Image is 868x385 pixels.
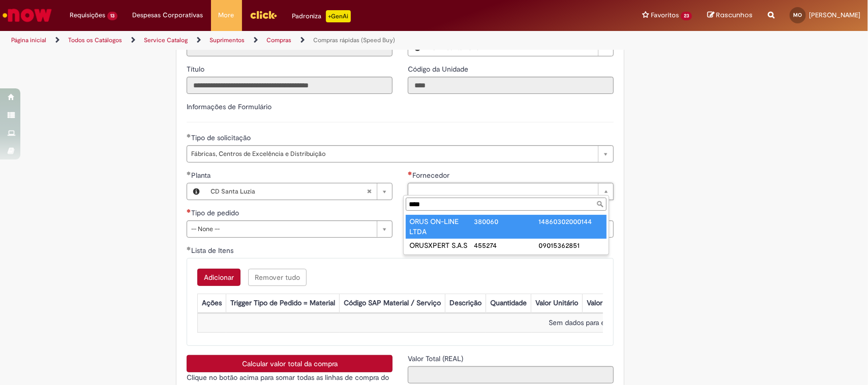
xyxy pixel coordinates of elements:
[474,240,538,250] div: 455274
[538,240,603,250] div: 09015362851
[538,216,603,227] div: 14860302000144
[404,213,609,254] ul: Fornecedor
[409,240,474,250] div: ORUSXPERT S.A.S
[474,216,538,227] div: 380060
[409,216,474,237] div: ORUS ON-LINE LTDA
